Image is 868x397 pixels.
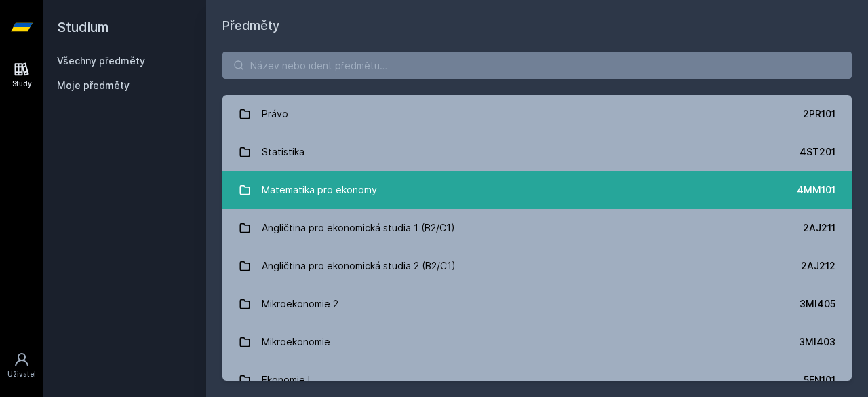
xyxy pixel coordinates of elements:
h1: Předměty [222,16,852,35]
div: 2AJ211 [803,221,835,235]
a: Mikroekonomie 3MI403 [222,323,852,361]
a: Právo 2PR101 [222,95,852,133]
div: Mikroekonomie 2 [262,290,338,318]
a: Angličtina pro ekonomická studia 1 (B2/C1) 2AJ211 [222,209,852,247]
a: Matematika pro ekonomy 4MM101 [222,171,852,209]
div: Angličtina pro ekonomická studia 2 (B2/C1) [262,252,456,280]
div: 2AJ212 [801,259,835,273]
div: 5EN101 [804,373,835,387]
span: Moje předměty [57,79,130,92]
div: Právo [262,100,288,128]
div: Angličtina pro ekonomická studia 1 (B2/C1) [262,214,455,242]
div: Study [12,79,32,89]
div: Ekonomie I. [262,366,313,394]
div: Mikroekonomie [262,328,330,356]
a: Uživatel [3,345,41,386]
a: Všechny předměty [57,55,145,67]
div: Statistika [262,138,304,166]
div: 2PR101 [803,107,835,121]
div: 3MI405 [800,297,835,311]
a: Mikroekonomie 2 3MI405 [222,285,852,323]
div: 3MI403 [799,335,835,349]
div: 4ST201 [800,145,835,159]
a: Study [3,54,41,96]
div: 4MM101 [797,183,835,197]
div: Uživatel [7,369,36,379]
input: Název nebo ident předmětu… [222,52,852,79]
a: Statistika 4ST201 [222,133,852,171]
a: Angličtina pro ekonomická studia 2 (B2/C1) 2AJ212 [222,247,852,285]
div: Matematika pro ekonomy [262,176,377,204]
